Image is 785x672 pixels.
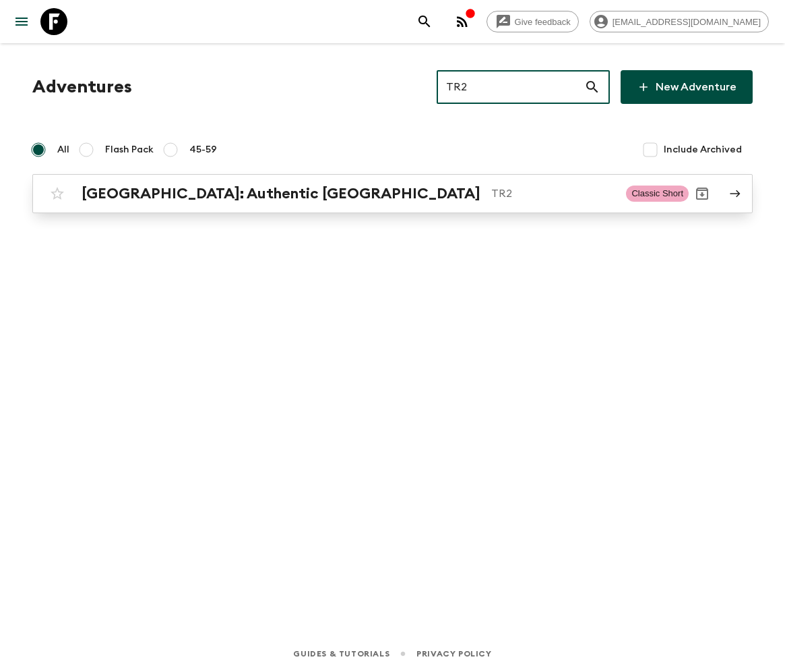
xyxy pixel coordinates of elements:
h1: Adventures [32,74,132,101]
span: Include Archived [664,143,742,157]
a: Guides & Tutorials [293,646,389,661]
input: e.g. AR1, Argentina [437,68,584,106]
span: [EMAIL_ADDRESS][DOMAIN_NAME] [605,17,768,27]
p: TR2 [491,186,615,202]
a: [GEOGRAPHIC_DATA]: Authentic [GEOGRAPHIC_DATA]TR2Classic ShortArchive [32,174,753,213]
button: search adventures [411,8,438,35]
a: Give feedback [486,11,579,32]
h2: [GEOGRAPHIC_DATA]: Authentic [GEOGRAPHIC_DATA] [82,185,480,202]
button: Archive [689,180,716,207]
span: Flash Pack [105,143,154,157]
a: New Adventure [621,70,753,104]
span: Give feedback [507,17,578,27]
a: Privacy Policy [416,646,491,661]
span: All [57,143,69,157]
span: 45-59 [189,143,217,157]
div: [EMAIL_ADDRESS][DOMAIN_NAME] [590,11,769,32]
button: menu [8,8,35,35]
span: Classic Short [626,186,689,202]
